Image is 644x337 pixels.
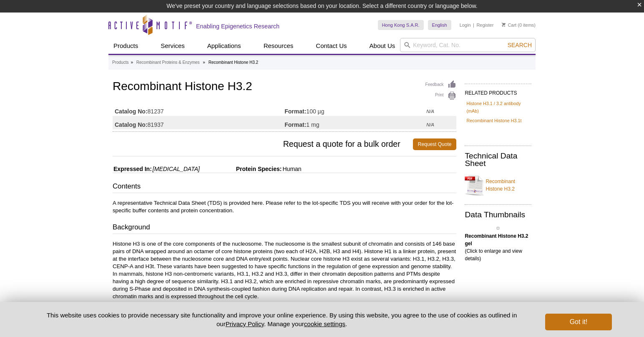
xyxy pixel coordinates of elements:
[226,320,264,327] a: Privacy Policy
[201,166,282,172] span: Protein Species:
[113,240,456,330] p: Histone H3 is one of the core components of the nucleosome. The nucleosome is the smallest subuni...
[284,103,426,116] td: 100 µg
[284,108,306,115] strong: Format:
[465,152,531,167] h2: Technical Data Sheet
[113,181,456,193] h3: Contents
[425,80,457,89] a: Feedback
[505,41,534,49] button: Search
[113,166,152,172] span: Expressed In:
[156,38,190,54] a: Services
[113,103,284,116] td: 81237
[113,199,456,214] p: A representative Technical Data Sheet (TDS) is provided here. Please refer to the lot-specific TD...
[113,222,456,234] h3: Background
[466,117,521,124] a: Recombinant Histone H3.1t
[465,233,528,246] b: Recombinant Histone H3.2 gel
[465,232,531,262] p: (Click to enlarge and view details)
[413,138,457,150] a: Request Quote
[465,211,531,219] h2: Data Thumbnails
[465,83,531,98] h2: RELATED PRODUCTS
[131,60,133,65] li: »
[425,91,457,101] a: Print
[108,38,143,54] a: Products
[460,22,471,28] a: Login
[502,20,536,30] li: (0 items)
[304,320,345,327] button: cookie settings
[113,80,456,94] h1: Recombinant Histone H3.2
[282,166,301,172] span: Human
[497,227,499,229] img: Recombinant Histone H3.2 gel
[203,60,205,65] li: »
[115,108,148,115] strong: Catalog No:
[115,121,148,128] strong: Catalog No:
[378,20,424,30] a: Hong Kong S.A.R.
[112,59,128,66] a: Products
[476,22,493,28] a: Register
[32,311,531,328] p: This website uses cookies to provide necessary site functionality and improve your online experie...
[426,103,456,116] td: N/A
[196,23,279,30] h2: Enabling Epigenetics Research
[202,38,246,54] a: Applications
[400,38,536,52] input: Keyword, Cat. No.
[502,23,506,27] img: Your Cart
[113,116,284,129] td: 81937
[365,38,400,54] a: About Us
[209,60,259,65] li: Recombinant Histone H3.2
[284,121,306,128] strong: Format:
[136,59,200,66] a: Recombinant Proteins & Enzymes
[502,22,516,28] a: Cart
[545,314,612,330] button: Got it!
[259,38,299,54] a: Resources
[465,173,531,198] a: Recombinant Histone H3.2
[466,100,530,115] a: Histone H3.1 / 3.2 antibody (mAb)
[153,166,200,172] i: [MEDICAL_DATA]
[428,20,451,30] a: English
[508,42,532,48] span: Search
[311,38,352,54] a: Contact Us
[284,116,426,129] td: 1 mg
[426,116,456,129] td: N/A
[473,20,474,30] li: |
[113,138,413,150] span: Request a quote for a bulk order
